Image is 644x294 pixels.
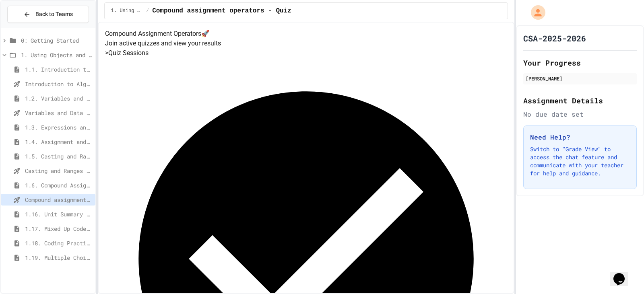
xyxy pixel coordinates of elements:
p: Switch to "Grade View" to access the chat feature and communicate with your teacher for help and ... [530,145,630,177]
h4: Compound Assignment Operators 🚀 [105,29,507,39]
div: [PERSON_NAME] [526,75,634,82]
button: Back to Teams [7,6,89,23]
div: My Account [522,3,547,22]
div: No due date set [523,109,637,119]
span: Variables and Data Types - Quiz [25,109,92,117]
span: 1.18. Coding Practice 1a (1.1-1.6) [25,239,92,247]
h1: CSA-2025-2026 [523,33,586,44]
iframe: chat widget [610,262,636,286]
span: 1.16. Unit Summary 1a (1.1-1.6) [25,210,92,218]
span: 1.5. Casting and Ranges of Values [25,152,92,160]
h2: Your Progress [523,57,637,68]
h2: Assignment Details [523,95,637,106]
span: 1.19. Multiple Choice Exercises for Unit 1a (1.1-1.6) [25,253,92,262]
p: Join active quizzes and view your results [105,39,507,48]
span: 1. Using Objects and Methods [21,51,92,59]
span: 1. Using Objects and Methods [111,8,143,14]
span: / [146,8,149,14]
h5: > Quiz Sessions [105,48,507,58]
span: Introduction to Algorithms, Programming, and Compilers [25,80,92,88]
span: 1.17. Mixed Up Code Practice 1.1-1.6 [25,224,92,233]
span: Back to Teams [35,10,73,19]
span: 1.1. Introduction to Algorithms, Programming, and Compilers [25,65,92,74]
span: Compound assignment operators - Quiz [152,6,291,16]
span: Compound assignment operators - Quiz [25,195,92,204]
span: 1.6. Compound Assignment Operators [25,181,92,189]
span: 0: Getting Started [21,36,92,45]
h3: Need Help? [530,132,630,142]
span: 1.3. Expressions and Output [New] [25,123,92,132]
span: Casting and Ranges of variables - Quiz [25,167,92,175]
span: 1.2. Variables and Data Types [25,94,92,103]
span: 1.4. Assignment and Input [25,138,92,146]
